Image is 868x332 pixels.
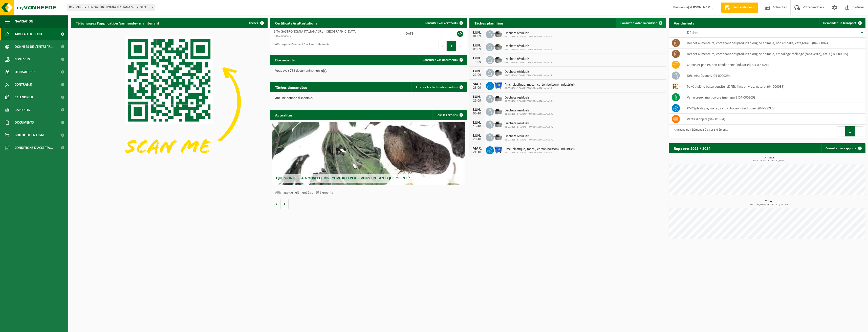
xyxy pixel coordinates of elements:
[505,70,553,74] span: Déchets résiduels
[15,15,33,28] span: Navigation
[505,35,553,38] span: 01-073486 - SITA GASTRONOMIA ITALIANA SRL
[855,126,863,136] button: Next
[71,28,268,176] img: Download de VHEPlus App
[505,134,553,138] span: Déchets résiduels
[15,53,30,66] span: Contacts
[15,78,32,91] span: Contrat(s)
[505,151,575,154] span: 01-073486 - SITA GASTRONOMIA ITALIANA SRL
[669,143,715,153] h2: Rapports 2025 / 2024
[15,104,30,116] span: Rapports
[683,92,865,103] td: verre creux, multicolore (ménager) (04-000209)
[15,91,33,104] span: Calendrier
[494,120,503,128] img: WB-5000-GAL-GY-01
[425,21,458,25] span: Consulter vos certificats
[731,5,756,10] span: Demande devis
[432,110,466,120] a: Tous les articles
[845,126,855,136] button: 1
[505,83,575,87] span: Pmc (plastique, métal, carton boisson) (industriel)
[472,151,482,154] div: 21-10
[472,138,482,141] div: 20-10
[505,96,553,100] span: Déchets résiduels
[671,159,865,162] span: 2024: 26,761 t - 2025: 20,840 t
[683,38,865,49] td: déchet alimentaire, contenant des produits d'origine animale, non emballé, catégorie 3 (04-000024)
[472,31,482,35] div: LUN.
[15,66,35,78] span: Utilisateurs
[416,86,458,89] span: Afficher les tâches demandées
[270,55,300,65] h2: Documents
[15,141,53,154] span: Conditions d'accepta...
[472,147,482,151] div: MAR.
[273,40,329,52] div: Affichage de l'élément 1 à 1 sur 1 éléments
[275,97,462,100] p: Aucune donnée disponible.
[419,55,466,65] a: Consulter vos documents
[472,134,482,138] div: LUN.
[505,31,553,35] span: Déchets résiduels
[469,18,508,28] h2: Tâches planifiées
[671,126,728,137] div: Affichage de l'élément 1 à 8 sur 8 éléments
[423,58,458,62] span: Consulter vos documents
[821,143,865,153] a: Consulter les rapports
[505,100,553,103] span: 01-073486 - SITA GASTRONOMIA ITALIANA SRL
[270,110,297,120] h2: Actualités
[439,41,447,51] button: Previous
[620,21,657,25] span: Consulter votre calendrier
[472,48,482,51] div: 08-09
[683,114,865,125] td: vente d'objets (04-001834)
[71,18,166,28] h2: Téléchargez l'application Vanheede+ maintenant!
[505,74,553,77] span: 01-073486 - SITA GASTRONOMIA ITALIANA SRL
[249,21,258,25] span: Cachez
[472,43,482,48] div: LUN.
[472,35,482,38] div: 01-09
[472,56,482,60] div: LUN.
[472,121,482,125] div: LUN.
[494,68,503,77] img: WB-5000-GAL-GY-01
[721,3,758,13] a: Demande devis
[472,99,482,103] div: 29-09
[472,73,482,77] div: 22-09
[505,44,553,48] span: Déchets résiduels
[274,34,397,38] span: RED25009070
[683,70,865,81] td: déchets résiduels (04-000029)
[494,55,503,64] img: WB-5000-GAL-GY-01
[494,133,503,141] img: WB-5000-GAL-GY-01
[494,42,503,51] img: WB-5000-GAL-GY-01
[67,4,155,11] span: 01-073486 - SITA GASTRONOMIA ITALIANA SRL - COURCELLES
[15,28,42,40] span: Tableau de bord
[276,176,410,180] span: Que signifie la nouvelle directive RED pour vous en tant que client ?
[273,199,281,209] button: Vorige
[281,199,289,209] button: Volgende
[472,108,482,112] div: LUN.
[671,200,865,206] h3: Cube
[401,28,442,39] td: [DATE]
[671,156,865,162] h3: Tonnage
[275,191,464,195] p: Affichage de l'élément 1 sur 10 éléments
[447,41,457,51] button: 1
[15,40,53,53] span: Données de l'entrepr...
[669,18,699,28] h2: Vos déchets
[505,147,575,151] span: Pmc (plastique, métal, carton boisson) (industriel)
[505,57,553,61] span: Déchets résiduels
[472,95,482,99] div: LUN.
[505,122,553,126] span: Déchets résiduels
[505,113,553,116] span: 01-073486 - SITA GASTRONOMIA ITALIANA SRL
[270,82,312,92] h2: Tâches demandées
[494,107,503,115] img: WB-5000-GAL-GY-01
[67,4,155,11] span: 01-073486 - SITA GASTRONOMIA ITALIANA SRL - COURCELLES
[505,48,553,51] span: 01-073486 - SITA GASTRONOMIA ITALIANA SRL
[819,18,865,28] a: Demander un transport
[245,18,267,28] button: Cachez
[494,94,503,103] img: WB-5000-GAL-GY-01
[683,59,865,70] td: carton et papier, non-conditionné (industriel) (04-000026)
[472,125,482,128] div: 13-10
[687,31,699,35] span: Déchet
[505,61,553,64] span: 01-073486 - SITA GASTRONOMIA ITALIANA SRL
[275,69,462,73] p: Vous avez 782 document(s) non lu(s).
[411,82,466,92] a: Afficher les tâches demandées
[505,109,553,113] span: Déchets résiduels
[15,116,34,129] span: Documents
[272,122,465,185] a: Que signifie la nouvelle directive RED pour vous en tant que client ?
[505,138,553,141] span: 01-073486 - SITA GASTRONOMIA ITALIANA SRL
[270,18,322,28] h2: Certificats & attestations
[505,87,575,90] span: 01-073486 - SITA GASTRONOMIA ITALIANA SRL
[683,103,865,114] td: PMC (plastique, métal, carton boisson) (industriel) (04-000978)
